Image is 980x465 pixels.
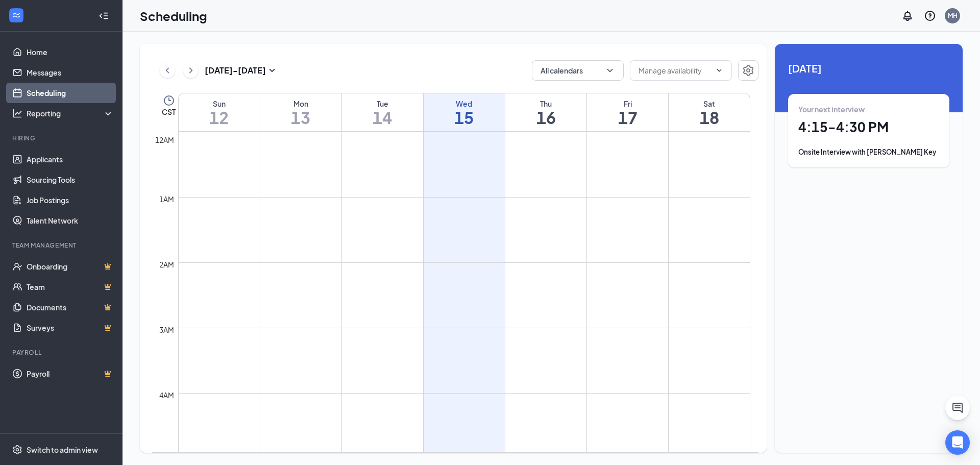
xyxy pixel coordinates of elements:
svg: Collapse [99,11,109,21]
div: Open Intercom Messenger [945,430,970,455]
svg: Settings [12,445,22,455]
div: 4am [157,389,176,401]
a: October 12, 2025 [179,93,260,131]
a: October 16, 2025 [505,93,586,131]
h1: 16 [505,109,586,126]
a: October 18, 2025 [669,93,750,131]
input: Manage availability [639,65,711,76]
a: DocumentsCrown [27,297,114,317]
div: Mon [260,99,341,109]
div: 12am [153,134,176,145]
div: MH [948,11,958,20]
div: 3am [157,324,176,335]
a: Home [27,42,114,62]
h1: 13 [260,109,341,126]
a: Applicants [27,149,114,169]
span: CST [162,107,176,117]
a: October 14, 2025 [342,93,423,131]
a: October 15, 2025 [424,93,505,131]
a: Scheduling [27,83,114,103]
div: Sat [669,99,750,109]
button: Settings [738,60,758,81]
svg: ChevronDown [605,65,615,76]
a: October 13, 2025 [260,93,341,131]
h1: 4:15 - 4:30 PM [798,118,939,136]
svg: ChevronDown [715,66,723,75]
svg: ChevronRight [186,64,196,77]
a: Messages [27,62,114,83]
h1: 18 [669,109,750,126]
button: ChevronLeft [160,63,175,78]
div: Switch to admin view [27,445,98,455]
div: Your next interview [798,104,939,114]
button: ChevronRight [183,63,199,78]
h3: [DATE] - [DATE] [205,65,266,76]
span: [DATE] [788,60,949,76]
div: Reporting [27,108,114,118]
div: Payroll [12,348,112,357]
div: Tue [342,99,423,109]
svg: Settings [742,64,754,77]
h1: 14 [342,109,423,126]
h1: Scheduling [140,7,207,25]
div: 2am [157,259,176,270]
svg: Notifications [901,10,914,22]
a: OnboardingCrown [27,256,114,277]
button: ChatActive [945,396,970,420]
div: Wed [424,99,505,109]
div: Hiring [12,134,112,142]
svg: QuestionInfo [924,10,936,22]
h1: 15 [424,109,505,126]
svg: ChatActive [951,402,964,414]
button: All calendarsChevronDown [532,60,624,81]
div: Thu [505,99,586,109]
svg: SmallChevronDown [266,64,278,77]
a: Job Postings [27,190,114,210]
h1: 12 [179,109,260,126]
svg: Clock [163,94,175,107]
a: PayrollCrown [27,363,114,384]
svg: WorkstreamLogo [11,10,21,20]
a: Talent Network [27,210,114,231]
h1: 17 [587,109,668,126]
a: TeamCrown [27,277,114,297]
a: October 17, 2025 [587,93,668,131]
a: Sourcing Tools [27,169,114,190]
div: Onsite Interview with [PERSON_NAME] Key [798,147,939,157]
svg: Analysis [12,108,22,118]
div: Team Management [12,241,112,250]
div: 1am [157,193,176,205]
a: SurveysCrown [27,317,114,338]
svg: ChevronLeft [162,64,173,77]
div: Sun [179,99,260,109]
div: Fri [587,99,668,109]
